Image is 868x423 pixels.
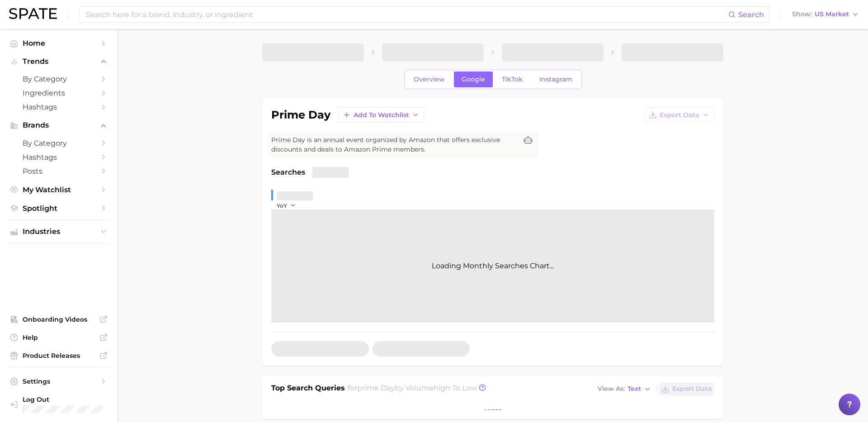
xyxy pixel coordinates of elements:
[23,167,95,176] span: Posts
[23,89,95,97] span: Ingredients
[338,107,424,123] button: Add to Watchlist
[9,8,57,19] img: SPATE
[792,12,812,17] span: Show
[7,36,110,50] a: Home
[357,384,395,392] span: prime day
[532,71,580,87] a: Instagram
[502,76,523,83] span: TikTok
[7,201,110,215] a: Spotlight
[23,185,95,194] span: My Watchlist
[7,86,110,100] a: Ingredients
[277,202,296,209] button: YoY
[815,12,849,17] span: US Market
[7,331,110,344] a: Help
[434,384,477,392] span: high to low
[271,209,714,323] div: Loading Monthly Searches Chart...
[23,103,95,111] span: Hashtags
[23,57,95,66] span: Trends
[659,383,714,395] button: Export Data
[271,109,330,120] h1: prime day
[494,71,530,87] a: TikTok
[23,139,95,147] span: by Category
[23,121,95,129] span: Brands
[271,135,517,154] span: Prime Day is an annual event organized by Amazon that offers exclusive discounts and deals to Ama...
[271,383,345,395] h1: Top Search Queries
[595,383,653,395] button: View AsText
[23,377,95,385] span: Settings
[598,386,625,391] span: View As
[7,136,110,150] a: by Category
[644,107,714,123] button: Export Data
[454,71,493,87] a: Google
[23,395,112,404] span: Log Out
[660,111,699,119] span: Export Data
[23,39,95,48] span: Home
[539,76,572,83] span: Instagram
[7,55,110,68] button: Trends
[406,71,453,87] a: Overview
[672,385,712,393] span: Export Data
[7,72,110,86] a: by Category
[23,75,95,83] span: by Category
[414,76,445,83] span: Overview
[7,119,110,132] button: Brands
[7,375,110,388] a: Settings
[7,313,110,326] a: Onboarding Videos
[271,167,305,178] span: Searches
[23,228,95,236] span: Industries
[627,386,641,391] span: Text
[23,204,95,213] span: Spotlight
[7,150,110,164] a: Hashtags
[277,202,287,209] span: YoY
[23,333,95,342] span: Help
[738,10,764,19] span: Search
[354,111,409,119] span: Add to Watchlist
[790,9,861,20] button: ShowUS Market
[7,225,110,238] button: Industries
[7,393,110,416] a: Log out. Currently logged in with e-mail dana.belanger@digitas.com.
[85,7,728,22] input: Search here for a brand, industry, or ingredient
[23,315,95,323] span: Onboarding Videos
[462,76,485,83] span: Google
[348,383,477,395] h2: for by Volume
[23,153,95,162] span: Hashtags
[7,164,110,178] a: Posts
[7,349,110,362] a: Product Releases
[23,352,95,360] span: Product Releases
[7,100,110,114] a: Hashtags
[7,183,110,197] a: My Watchlist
